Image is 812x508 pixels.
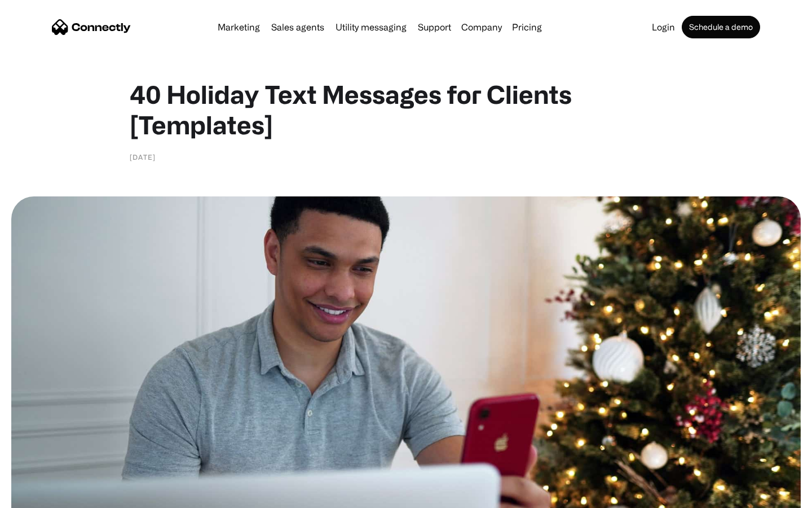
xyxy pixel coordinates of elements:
div: Company [458,19,505,35]
a: Marketing [213,23,264,32]
a: Sales agents [267,23,329,32]
a: Support [413,23,456,32]
div: Company [461,19,502,35]
ul: Language list [23,488,68,504]
aside: Language selected: English [11,488,68,504]
a: home [52,19,131,36]
a: Login [647,23,679,32]
h1: 40 Holiday Text Messages for Clients [Templates] [130,79,682,140]
a: Utility messaging [331,23,411,32]
a: Pricing [507,23,546,32]
a: Schedule a demo [682,16,760,38]
div: [DATE] [130,151,156,163]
